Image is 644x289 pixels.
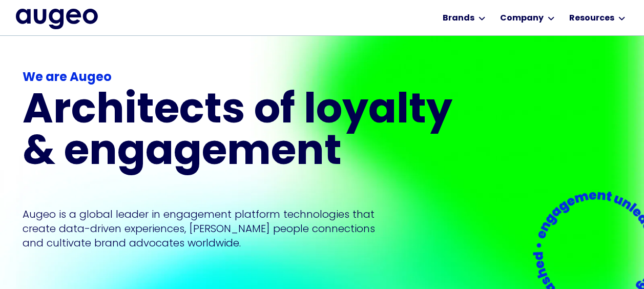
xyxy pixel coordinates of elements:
p: Augeo is a global leader in engagement platform technologies that create data-driven experiences,... [23,207,375,250]
a: home [16,9,98,29]
h1: Architects of loyalty & engagement [23,91,465,174]
div: Brands [443,12,474,25]
img: Augeo's full logo in midnight blue. [16,9,98,29]
div: Resources [569,12,614,25]
div: We are Augeo [23,69,465,87]
div: Company [500,12,544,25]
